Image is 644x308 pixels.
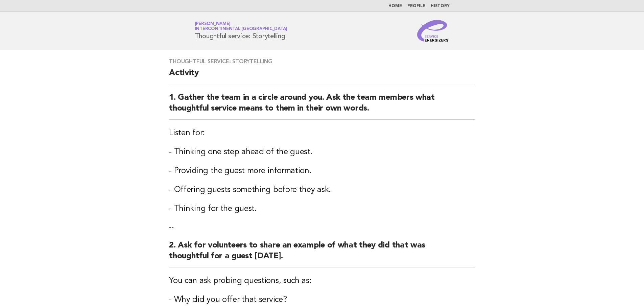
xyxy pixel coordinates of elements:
[169,276,475,286] h3: You can ask probing questions, such as:
[169,147,475,158] h3: - Thinking one step ahead of the guest.
[169,222,475,232] p: --
[195,22,287,31] a: [PERSON_NAME]InterContinental [GEOGRAPHIC_DATA]
[169,240,475,267] h2: 2. Ask for volunteers to share an example of what they did that was thoughtful for a guest [DATE].
[195,27,287,31] span: InterContinental [GEOGRAPHIC_DATA]
[169,58,475,65] h3: Thoughtful service: Storytelling
[431,4,450,8] a: History
[407,4,425,8] a: Profile
[169,185,475,195] h3: - Offering guests something before they ask.
[388,4,402,8] a: Home
[169,166,475,176] h3: - Providing the guest more information.
[169,128,475,139] h3: Listen for:
[195,22,287,40] h1: Thoughtful service: Storytelling
[169,92,475,120] h2: 1. Gather the team in a circle around you. Ask the team members what thoughtful service means to ...
[417,20,450,42] img: Service Energizers
[169,68,475,84] h2: Activity
[169,204,475,214] h3: - Thinking for the guest.
[169,294,475,305] h3: - Why did you offer that service?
